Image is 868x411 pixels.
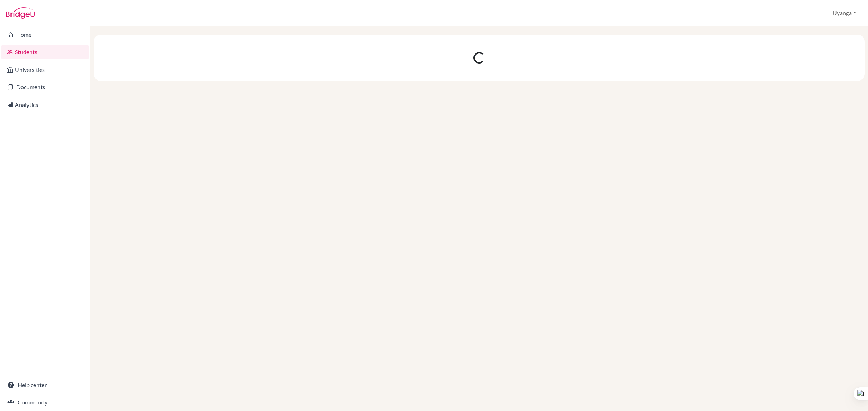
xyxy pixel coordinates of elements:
a: Analytics [1,98,89,112]
a: Universities [1,62,89,77]
a: Students [1,45,89,59]
a: Home [1,27,89,42]
a: Help center [1,378,89,392]
a: Documents [1,80,89,94]
img: Bridge-U [6,7,35,19]
button: Uyanga [829,6,859,20]
a: Community [1,395,89,410]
